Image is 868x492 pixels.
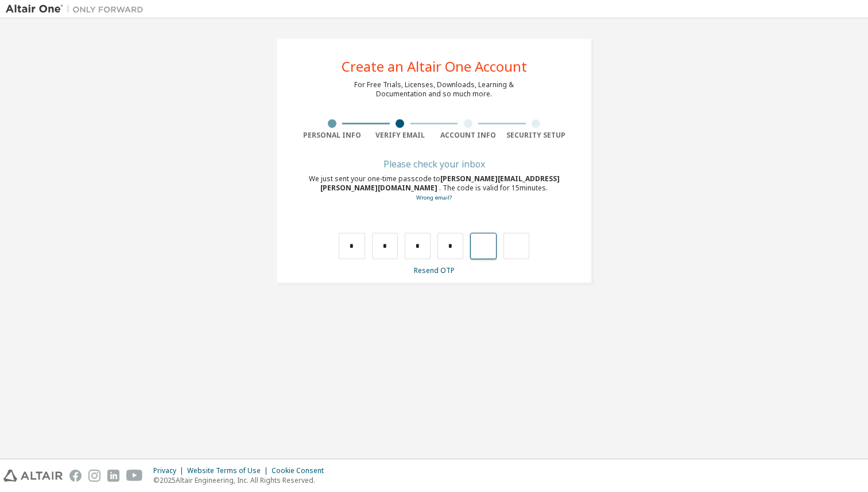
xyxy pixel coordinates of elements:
div: Privacy [153,466,187,475]
a: Go back to the registration form [416,194,452,201]
div: For Free Trials, Licenses, Downloads, Learning & Documentation and so much more. [354,80,514,99]
img: Altair One [6,3,149,15]
div: Create an Altair One Account [342,60,527,73]
div: Cookie Consent [272,466,331,475]
div: Security Setup [502,131,571,140]
div: Please check your inbox [298,161,570,167]
img: facebook.svg [69,470,82,482]
img: linkedin.svg [107,470,119,482]
div: Account Info [434,131,502,140]
a: Resend OTP [414,265,455,275]
img: instagram.svg [88,470,100,482]
span: [PERSON_NAME][EMAIL_ADDRESS][PERSON_NAME][DOMAIN_NAME] [320,174,560,193]
div: We just sent your one-time passcode to . The code is valid for 15 minutes. [298,174,570,202]
img: youtube.svg [126,470,143,482]
div: Personal Info [298,131,366,140]
div: Website Terms of Use [187,466,272,475]
p: © 2025 Altair Engineering, Inc. All Rights Reserved. [153,475,331,485]
img: altair_logo.svg [3,470,63,482]
div: Verify Email [366,131,435,140]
